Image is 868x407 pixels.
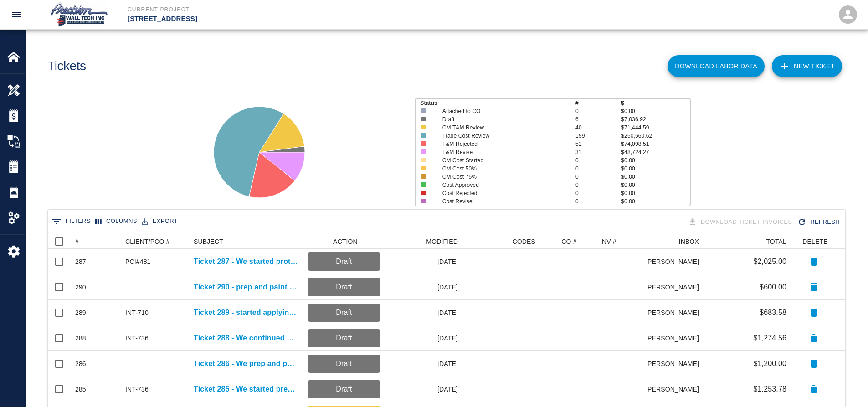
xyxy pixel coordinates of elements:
p: Draft [311,282,377,293]
div: TOTAL [704,234,791,249]
div: 288 [75,334,86,343]
p: Draft [311,358,377,369]
p: Cost Approved [442,181,562,189]
div: [PERSON_NAME] [648,376,704,402]
a: Ticket 286 - We prep and paint the exposed ceiling, primer and finish coat on walls [194,358,298,369]
p: $0.00 [621,165,689,173]
div: PCI#481 [125,257,151,266]
div: [PERSON_NAME] [648,274,704,300]
div: CO # [540,234,596,249]
p: Draft [311,307,377,318]
div: 290 [75,283,86,292]
a: NEW TICKET [772,55,842,77]
p: T&M Revise [442,148,562,156]
iframe: Chat Widget [822,363,868,407]
p: $0.00 [621,181,689,189]
div: [DATE] [385,300,462,325]
a: Ticket 290 - prep and paint the exposed ceiling and apply primer and a finish coat on the walls [194,282,298,293]
p: 31 [575,148,621,156]
div: 289 [75,308,86,317]
div: TOTAL [766,234,786,249]
div: CLIENT/PCO # [125,234,170,249]
div: SUBJECT [194,234,223,249]
button: Download Labor Data [668,55,765,77]
p: 0 [575,165,621,173]
div: ACTION [303,234,385,249]
div: CODES [512,234,535,249]
p: $48,724.27 [621,148,689,156]
div: [DATE] [385,274,462,300]
p: Ticket 288 - We continued prepping and protecting, and we started painting the intumescent paint. [194,333,298,344]
a: Ticket 287 - We started protecting, applying the primer coat, and finishing the coat with TNEMEC ... [194,256,298,267]
div: CLIENT/PCO # [121,234,189,249]
a: Ticket 285 - We started prepping and protecting [194,384,298,395]
div: Tickets download in groups of 15 [686,214,796,230]
p: $74,098.51 [621,140,689,148]
p: Cost Revise [442,197,562,206]
button: Select columns [93,214,139,228]
p: 51 [575,140,621,148]
p: Draft [311,333,377,344]
div: DELETE [802,234,827,249]
p: $0.00 [621,107,689,115]
div: DELETE [791,234,837,249]
p: Draft [442,115,562,124]
p: Draft [311,256,377,267]
p: $0.00 [621,173,689,181]
div: [PERSON_NAME] [648,300,704,325]
div: INV # [600,234,616,249]
p: 6 [575,115,621,124]
button: Refresh [796,214,843,230]
div: [PERSON_NAME] [648,325,704,351]
p: $1,200.00 [753,358,786,369]
img: Precision Wall Tech, Inc. [49,2,109,27]
p: Status [420,99,575,107]
div: INT-710 [125,308,149,317]
div: MODIFIED [385,234,462,249]
p: 0 [575,107,621,115]
div: # [71,234,121,249]
p: Attached to CO [442,107,562,115]
div: INT-736 [125,385,149,394]
div: CO # [561,234,576,249]
p: $250,560.62 [621,132,689,140]
p: CM Cost Started [442,156,562,165]
div: [DATE] [385,376,462,402]
button: Export [139,214,180,228]
div: MODIFIED [426,234,458,249]
div: ACTION [333,234,358,249]
div: [PERSON_NAME] [648,249,704,274]
div: [DATE] [385,351,462,376]
p: 0 [575,189,621,197]
p: 159 [575,132,621,140]
p: [STREET_ADDRESS] [128,14,483,24]
p: 0 [575,173,621,181]
p: $683.58 [760,307,786,318]
p: 0 [575,197,621,206]
p: # [575,99,621,107]
div: 287 [75,257,86,266]
a: Ticket 289 - started applying primer and two finish coats on patches [194,307,298,318]
p: $71,444.59 [621,124,689,132]
p: 0 [575,181,621,189]
p: T&M Rejected [442,140,562,148]
p: $2,025.00 [753,256,786,267]
p: $0.00 [621,189,689,197]
div: 286 [75,359,86,368]
div: Refresh the list [796,214,843,230]
p: Current Project [128,5,483,14]
p: $600.00 [760,282,786,293]
p: Trade Cost Review [442,132,562,140]
p: $ [621,99,689,107]
div: [DATE] [385,325,462,351]
p: $1,253.78 [753,384,786,395]
div: 285 [75,385,86,394]
div: # [75,234,79,249]
h1: Tickets [47,59,86,74]
p: CM T&M Review [442,124,562,132]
